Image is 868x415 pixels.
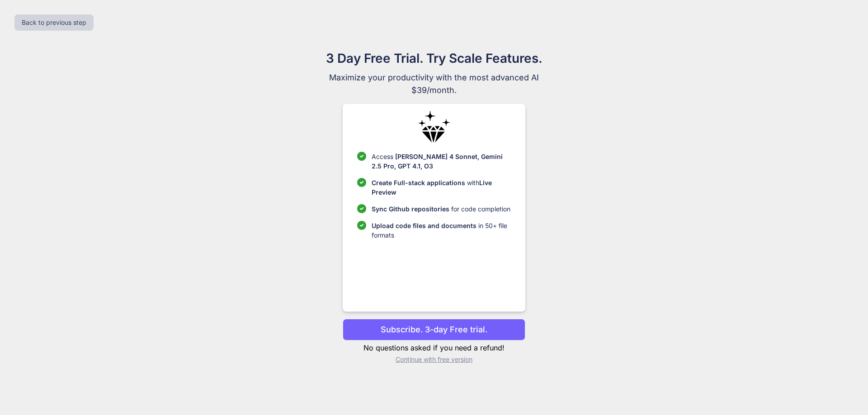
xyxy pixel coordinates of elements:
[372,221,510,240] p: in 50+ file formats
[372,179,467,187] span: Create Full-stack applications
[372,222,476,229] span: Upload code files and documents
[343,319,525,340] button: Subscribe. 3-day Free trial.
[357,152,366,161] img: checklist
[372,152,510,171] p: Access
[282,49,586,68] h1: 3 Day Free Trial. Try Scale Features.
[343,355,525,364] p: Continue with free version
[372,153,503,170] span: [PERSON_NAME] 4 Sonnet, Gemini 2.5 Pro, GPT 4.1, O3
[357,221,366,230] img: checklist
[372,204,510,214] p: for code completion
[282,71,586,84] span: Maximize your productivity with the most advanced AI
[381,323,487,336] p: Subscribe. 3-day Free trial.
[282,84,586,97] span: $39/month.
[357,204,366,213] img: checklist
[372,178,510,197] p: with
[343,342,525,353] p: No questions asked if you need a refund!
[14,14,94,31] button: Back to previous step
[372,205,449,213] span: Sync Github repositories
[357,178,366,187] img: checklist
